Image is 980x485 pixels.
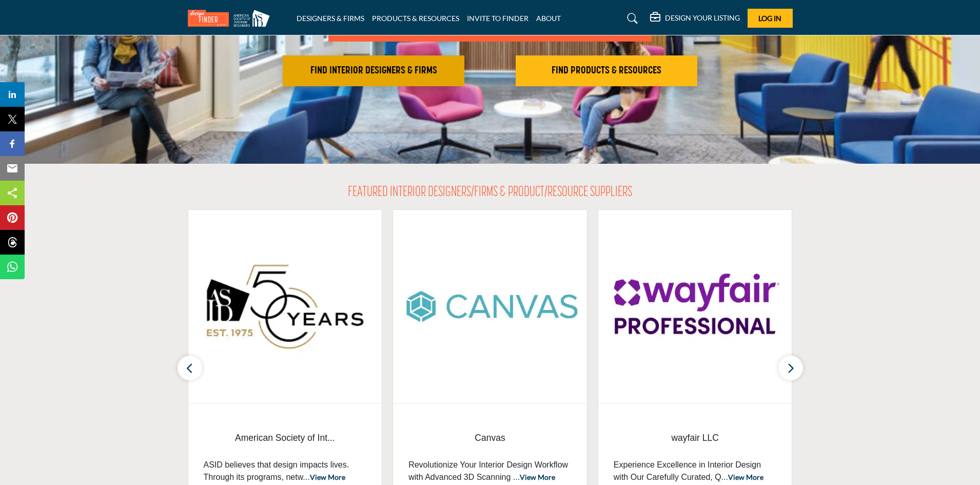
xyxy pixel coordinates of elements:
p: Experience Excellence in Interior Design with Our Carefully Curated, Q... [614,459,777,483]
img: American Society of Interior Designers [188,210,382,403]
img: wayfair LLC [598,210,792,403]
span: wayfair LLC [614,431,777,444]
a: DESIGNERS & FIRMS [297,14,364,23]
span: Canvas [408,431,572,444]
a: American Society of Int... [204,424,367,452]
a: PRODUCTS & RESOURCES [372,14,459,23]
button: FIND INTERIOR DESIGNERS & FIRMS [283,55,464,86]
span: American Society of Int... [204,431,367,444]
a: Canvas [408,424,572,452]
span: American Society of Interior Designers [204,424,367,452]
div: DESIGN YOUR LISTING [650,12,740,25]
p: Revolutionize Your Interior Design Workflow with Advanced 3D Scanning ... [408,459,572,483]
button: FIND PRODUCTS & RESOURCES [516,55,697,86]
a: View More [520,473,555,481]
button: Log In [748,9,793,28]
span: Log In [758,14,781,23]
img: Canvas [393,210,587,403]
a: wayfair LLC [614,424,777,452]
a: View More [728,473,763,481]
p: ASID believes that design impacts lives. Through its programs, netw... [204,459,367,483]
h2: FIND PRODUCTS & RESOURCES [519,65,694,77]
h2: FEATURED INTERIOR DESIGNERS/FIRMS & PRODUCT/RESOURCE SUPPLIERS [348,184,632,202]
img: Site Logo [188,10,275,27]
h2: FIND INTERIOR DESIGNERS & FIRMS [286,65,461,77]
a: Search [617,10,644,27]
h5: DESIGN YOUR LISTING [665,13,740,23]
a: View More [310,473,345,481]
a: INVITE TO FINDER [467,14,528,23]
a: ABOUT [536,14,561,23]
